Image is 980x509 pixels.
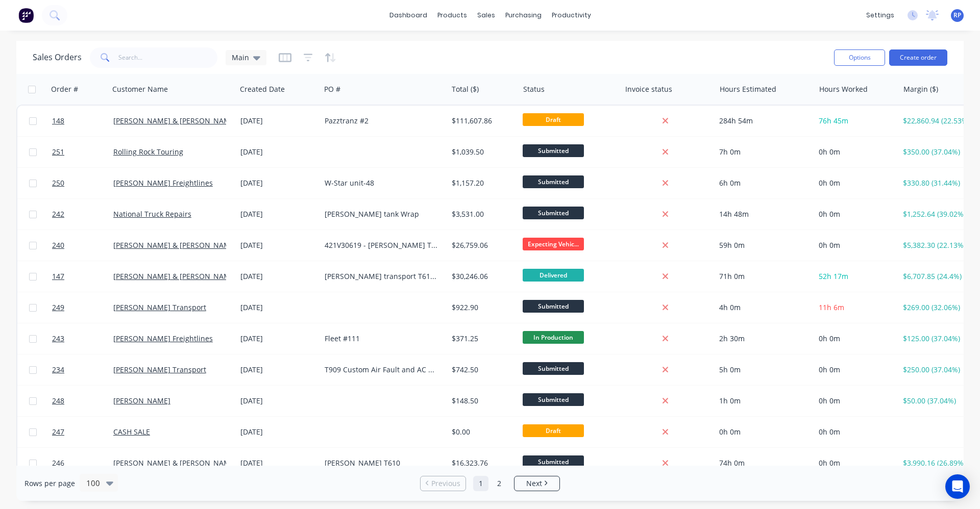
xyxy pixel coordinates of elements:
div: $330.80 (31.44%) [903,178,968,188]
h1: Sales Orders [33,53,82,62]
a: [PERSON_NAME] Freightlines [113,178,213,188]
div: $125.00 (37.04%) [903,334,968,344]
span: 248 [52,396,64,406]
div: $1,039.50 [452,147,511,157]
div: $0.00 [452,427,511,437]
div: [DATE] [240,396,316,406]
span: 250 [52,178,64,188]
div: [DATE] [240,209,316,219]
div: PO # [324,84,340,94]
div: $350.00 (37.04%) [903,147,968,157]
span: 0h 0m [819,396,840,405]
span: Submitted [523,455,584,468]
a: [PERSON_NAME] Transport [113,302,206,312]
span: In Production [523,331,584,344]
div: 2h 30m [719,334,806,344]
div: [DATE] [240,365,316,375]
span: 0h 0m [819,209,840,219]
div: purchasing [500,8,547,23]
div: [PERSON_NAME] T610 [325,458,437,468]
a: dashboard [384,8,432,23]
span: Submitted [523,175,584,188]
span: 243 [52,334,64,344]
span: Delivered [523,269,584,282]
a: [PERSON_NAME] [113,396,170,405]
span: 147 [52,271,64,282]
a: [PERSON_NAME] & [PERSON_NAME] Newcastle [113,116,274,125]
a: 247 [52,417,113,447]
span: Submitted [523,300,584,313]
a: Rolling Rock Touring [113,147,183,157]
div: Created Date [240,84,285,94]
div: Pazztranz #2 [325,116,437,126]
a: 147 [52,261,113,292]
a: [PERSON_NAME] Transport [113,365,206,374]
div: productivity [547,8,596,23]
div: $3,990.16 (26.89%) [903,458,968,468]
div: $6,707.85 (24.4%) [903,271,968,282]
a: 251 [52,137,113,167]
a: National Truck Repairs [113,209,191,219]
div: $5,382.30 (22.13%) [903,240,968,250]
button: Options [834,49,885,66]
div: Hours Worked [819,84,868,94]
div: $371.25 [452,334,511,344]
div: T909 Custom Air Fault and AC Fan Issue [325,365,437,375]
ul: Pagination [416,476,564,491]
div: Invoice status [625,84,672,94]
div: $16,323.76 [452,458,511,468]
div: 284h 54m [719,116,806,126]
a: [PERSON_NAME] Freightlines [113,334,213,343]
a: 148 [52,106,113,136]
button: Create order [889,49,947,66]
div: $50.00 (37.04%) [903,396,968,406]
div: 4h 0m [719,302,806,313]
div: [DATE] [240,458,316,468]
span: Draft [523,424,584,437]
img: Factory [18,8,34,23]
div: $269.00 (32.06%) [903,302,968,313]
div: Total ($) [452,84,479,94]
div: [DATE] [240,302,316,313]
a: CASH SALE [113,427,150,437]
a: 243 [52,323,113,354]
span: 251 [52,147,64,157]
div: $1,157.20 [452,178,511,188]
a: 246 [52,448,113,478]
div: products [432,8,472,23]
a: 234 [52,354,113,385]
div: Fleet #111 [325,334,437,344]
span: 247 [52,427,64,437]
a: [PERSON_NAME] & [PERSON_NAME] Newcastle [113,240,274,250]
div: 7h 0m [719,147,806,157]
a: 240 [52,230,113,261]
span: Draft [523,113,584,126]
span: Submitted [523,207,584,219]
div: [DATE] [240,178,316,188]
a: [PERSON_NAME] & [PERSON_NAME] Newcastle [113,271,274,281]
div: $3,531.00 [452,209,511,219]
span: RP [953,11,961,20]
span: 0h 0m [819,365,840,374]
span: 11h 6m [819,302,844,312]
div: $30,246.06 [452,271,511,282]
span: 240 [52,240,64,250]
span: 0h 0m [819,147,840,157]
a: 249 [52,292,113,323]
span: 0h 0m [819,334,840,343]
a: Next page [514,478,559,489]
a: [PERSON_NAME] & [PERSON_NAME] Newcastle [113,458,274,468]
div: [DATE] [240,240,316,250]
div: 74h 0m [719,458,806,468]
div: $742.50 [452,365,511,375]
span: 246 [52,458,64,468]
div: 0h 0m [719,427,806,437]
div: 1h 0m [719,396,806,406]
div: 71h 0m [719,271,806,282]
div: Hours Estimated [720,84,776,94]
div: [PERSON_NAME] tank Wrap [325,209,437,219]
a: 248 [52,386,113,416]
a: Page 2 [492,476,507,491]
div: Order # [51,84,78,94]
div: Customer Name [112,84,168,94]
